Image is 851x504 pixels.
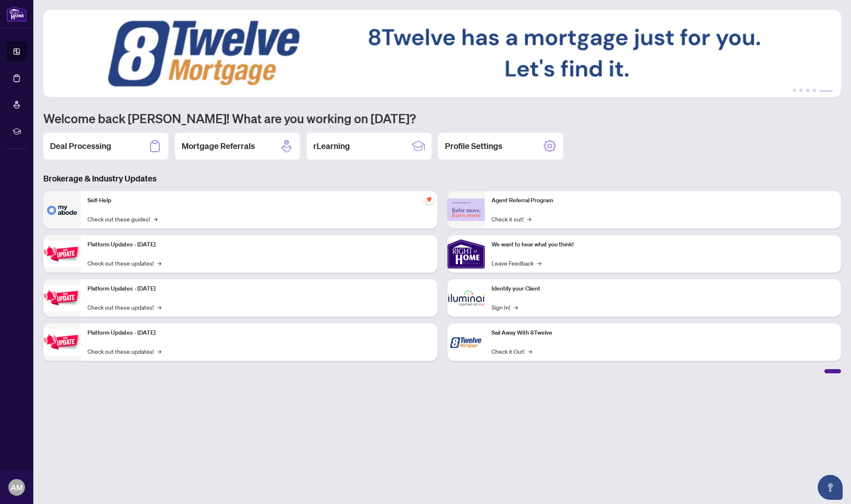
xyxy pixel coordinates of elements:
img: Identify your Client [447,279,485,317]
h3: Brokerage & Industry Updates [43,173,841,184]
button: 5 [819,89,833,92]
p: Platform Updates - [DATE] [87,284,431,293]
a: Leave Feedback→ [492,258,541,268]
button: 4 [813,89,816,92]
h2: rLearning [313,140,350,152]
button: 1 [793,89,796,92]
button: 3 [806,89,809,92]
p: We want to hear what you think! [492,240,835,249]
p: Sail Away With 8Twelve [492,328,835,338]
span: → [157,347,161,356]
h2: Deal Processing [50,140,111,152]
span: → [157,258,161,268]
img: We want to hear what you think! [447,235,485,273]
span: → [527,214,531,223]
span: → [153,214,157,223]
img: Platform Updates - June 23, 2025 [43,329,81,355]
p: Self-Help [87,196,431,205]
p: Agent Referral Program [492,196,835,205]
span: pushpin [424,194,434,204]
p: Platform Updates - [DATE] [87,328,431,338]
img: logo [7,6,27,22]
span: → [157,303,161,312]
p: Identify your Client [492,284,835,293]
button: 2 [799,89,803,92]
a: Check out these updates!→ [87,258,161,268]
a: Check out these updates!→ [87,303,161,312]
a: Sign In!→ [492,303,518,312]
img: Agent Referral Program [447,199,485,221]
p: Platform Updates - [DATE] [87,240,431,249]
span: → [528,347,532,356]
a: Check out these guides!→ [87,214,157,223]
img: Platform Updates - July 8, 2025 [43,285,81,311]
a: Check it Out!→ [492,347,532,356]
span: AM [11,482,22,493]
h2: Mortgage Referrals [182,140,255,152]
img: Platform Updates - July 21, 2025 [43,241,81,267]
a: Check it out!→ [492,214,531,223]
h1: Welcome back [PERSON_NAME]! What are you working on [DATE]? [43,110,841,126]
button: Open asap [818,475,843,500]
a: Check out these updates!→ [87,347,161,356]
span: → [537,258,541,268]
img: Sail Away With 8Twelve [447,323,485,361]
span: → [514,303,518,312]
h2: Profile Settings [445,140,502,152]
img: Slide 4 [43,10,841,97]
img: Self-Help [43,191,81,228]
